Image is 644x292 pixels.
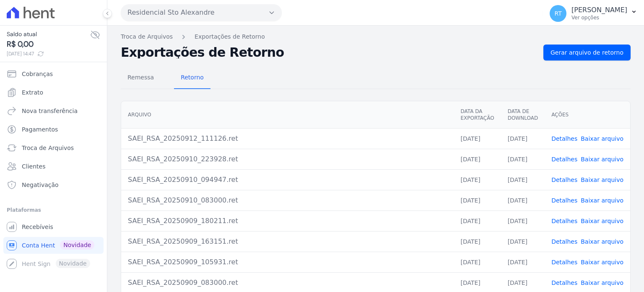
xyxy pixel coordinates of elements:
[571,14,627,21] p: Ver opções
[22,241,55,250] span: Conta Hent
[22,162,45,171] span: Clientes
[22,181,59,189] span: Negativação
[22,107,78,115] span: Nova transferência
[7,205,100,215] div: Plataformas
[60,240,94,250] span: Novidade
[3,218,104,235] a: Recebíveis
[22,125,58,134] span: Pagamentos
[7,39,90,50] span: R$ 0,00
[7,50,90,58] span: [DATE] 14:47
[3,121,104,138] a: Pagamentos
[121,4,282,21] button: Residencial Sto Alexandre
[22,88,43,97] span: Extrato
[3,237,104,254] a: Conta Hent Novidade
[7,30,90,39] span: Saldo atual
[571,6,627,14] p: [PERSON_NAME]
[3,158,104,175] a: Clientes
[3,66,104,82] a: Cobranças
[554,11,561,16] span: RT
[22,144,74,152] span: Troca de Arquivos
[3,84,104,101] a: Extrato
[3,139,104,156] a: Troca de Arquivos
[3,103,104,119] a: Nova transferência
[3,176,104,193] a: Negativação
[7,66,100,272] nav: Sidebar
[22,223,53,231] span: Recebíveis
[22,70,53,78] span: Cobranças
[543,2,644,25] button: RT [PERSON_NAME] Ver opções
